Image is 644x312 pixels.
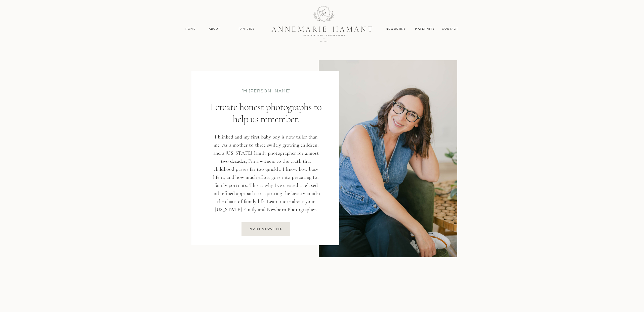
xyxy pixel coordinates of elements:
[223,88,309,92] p: I'm [PERSON_NAME]
[210,133,322,215] p: I blinked and my first baby boy is now taller than me. As a mother to three swiftly growing child...
[384,27,408,31] a: Newborns
[235,27,258,31] a: Families
[415,27,434,31] a: MAternity
[207,27,222,31] a: About
[183,27,198,31] a: Home
[439,27,461,31] a: contact
[248,227,284,231] a: more about ME
[209,101,323,129] p: I create honest photographs to help us remember.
